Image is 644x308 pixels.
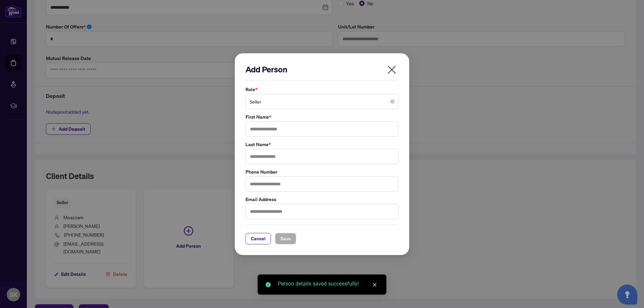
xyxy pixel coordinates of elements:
span: check-circle [266,282,271,287]
span: Cancel [251,233,266,244]
label: Email Address [246,195,398,203]
button: Save [275,233,296,244]
a: Close [371,281,378,289]
span: close [372,283,377,287]
h2: Add Person [246,64,398,75]
button: Cancel [246,233,271,244]
label: Role [246,86,398,93]
span: Seller [250,95,394,108]
span: close-circle [390,100,394,104]
label: Last Name [246,141,398,148]
label: Phone Number [246,168,398,175]
label: First Name [246,113,398,121]
span: close [386,64,397,75]
button: Open asap [617,285,637,305]
div: Person details saved successfully! [278,280,378,288]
